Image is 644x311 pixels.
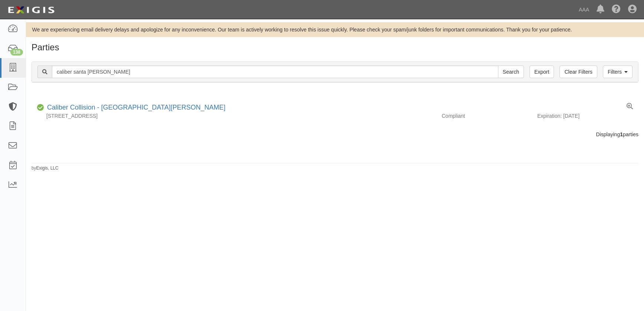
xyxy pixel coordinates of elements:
div: We are experiencing email delivery delays and apologize for any inconvenience. Our team is active... [26,26,644,33]
a: Caliber Collision - [GEOGRAPHIC_DATA][PERSON_NAME] [47,104,225,111]
a: Export [530,66,554,78]
i: Compliant [37,105,44,110]
div: [STREET_ADDRESS] [31,112,436,120]
i: Help Center - Complianz [612,5,621,14]
input: Search [498,66,524,78]
a: View results summary [627,103,633,110]
input: Search [52,66,498,78]
div: 138 [10,49,23,56]
small: by [31,165,59,171]
a: Clear Filters [560,66,597,78]
a: AAA [575,2,593,17]
div: Compliant [436,112,537,120]
a: Filters [603,66,633,78]
div: Expiration: [DATE] [537,112,638,120]
b: 1 [620,131,623,137]
div: Caliber Collision - Santa Paula [44,103,225,113]
div: Displaying parties [26,131,644,138]
h1: Parties [31,43,638,52]
a: Exigis, LLC [36,165,59,171]
img: logo-5460c22ac91f19d4615b14bd174203de0afe785f0fc80cf4dbbc73dc1793850b.png [6,3,57,17]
